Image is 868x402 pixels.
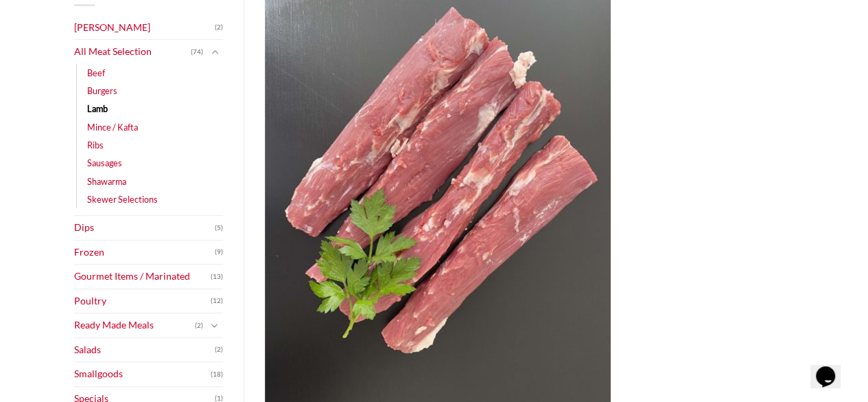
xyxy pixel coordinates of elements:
span: (13) [211,267,223,287]
a: Ribs [87,136,104,154]
span: (5) [215,218,223,238]
span: (12) [211,291,223,311]
a: Sausages [87,154,122,172]
button: Toggle [207,318,223,333]
button: Toggle [207,45,223,60]
a: Smallgoods [74,362,211,386]
a: Skewer Selections [87,190,158,208]
span: (74) [191,42,203,63]
a: Dips [74,216,215,240]
a: Mince / Kafta [87,118,138,136]
span: (9) [215,242,223,263]
a: Beef [87,64,105,82]
a: [PERSON_NAME] [74,16,215,40]
a: Lamb [87,100,108,118]
a: All Meat Selection [74,40,191,64]
a: Poultry [74,289,211,313]
a: Shawarma [87,172,126,190]
a: Gourmet Items / Marinated [74,265,211,289]
a: Salads [74,338,215,362]
span: (2) [195,315,203,336]
a: Frozen [74,241,215,265]
iframe: chat widget [810,347,854,388]
a: Burgers [87,82,117,100]
span: (2) [215,339,223,360]
span: (2) [215,17,223,38]
a: Ready Made Meals [74,313,196,337]
span: (18) [211,364,223,385]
